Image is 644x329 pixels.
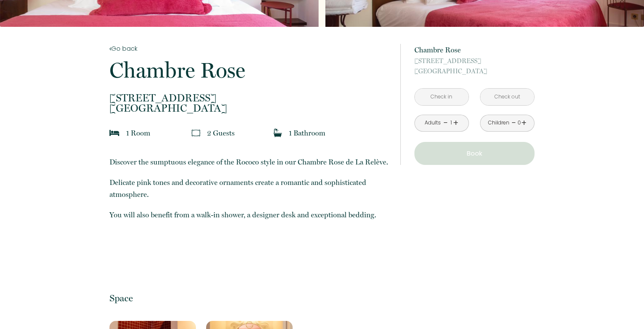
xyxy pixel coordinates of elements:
[425,119,441,127] div: Adults
[512,116,516,130] a: -
[289,127,325,139] p: 1 Bathroom
[232,129,235,137] span: s
[414,56,535,66] span: [STREET_ADDRESS]
[109,176,389,200] p: Delicate pink tones and decorative ornaments create a romantic and sophisticated atmosphere.
[414,56,535,76] p: [GEOGRAPHIC_DATA]
[109,60,389,81] p: Chambre Rose
[488,119,509,127] div: Children
[414,142,535,165] button: Book
[414,44,535,56] p: Chambre Rose
[192,129,200,137] img: guests
[109,156,389,262] p: ​
[109,209,389,221] p: You will also benefit from a walk-in shower, a designer desk and exceptional bedding.
[443,116,448,130] a: -
[521,116,526,130] a: +
[517,119,521,127] div: 0
[109,44,389,53] a: Go back
[480,89,534,105] input: Check out
[109,156,389,168] p: Discover the sumptuous elegance of the Rococo style in our Chambre Rose de La Relève.
[449,119,453,127] div: 1
[207,127,235,139] p: 2 Guest
[109,292,389,304] p: Space
[126,127,150,139] p: 1 Room
[109,93,389,103] span: [STREET_ADDRESS]
[417,148,532,159] p: Book
[415,89,469,105] input: Check in
[453,116,458,130] a: +
[109,93,389,113] p: [GEOGRAPHIC_DATA]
